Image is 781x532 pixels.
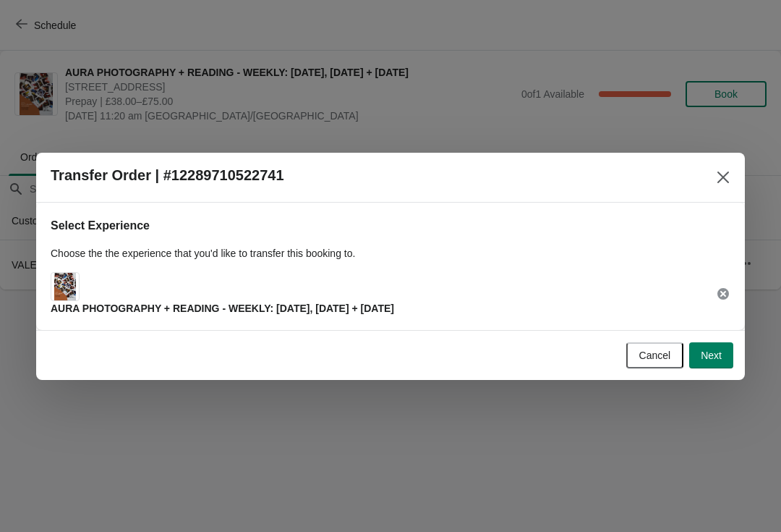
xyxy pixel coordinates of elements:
span: AURA PHOTOGRAPHY + READING - WEEKLY: [DATE], [DATE] + [DATE] [51,303,394,314]
h2: Transfer Order | #12289710522741 [51,167,284,184]
span: Cancel [639,350,671,361]
button: Close [710,164,736,190]
button: Cancel [626,342,684,368]
button: Next [689,342,733,368]
span: Next [701,350,722,361]
p: Choose the the experience that you'd like to transfer this booking to. [51,246,730,261]
h2: Select Experience [51,217,730,235]
img: Main Experience Image [54,273,76,300]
